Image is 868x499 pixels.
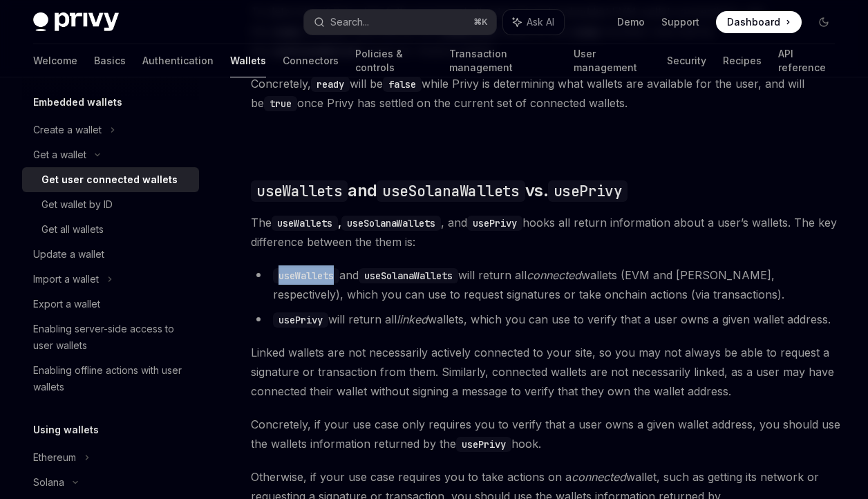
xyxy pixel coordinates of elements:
[22,292,199,317] a: Export a wallet
[467,216,522,231] code: usePrivy
[778,44,835,77] a: API reference
[527,15,554,29] span: Ask AI
[94,44,126,77] a: Basics
[548,180,628,202] code: usePrivy
[251,265,843,304] li: and will return all wallets (EVM and [PERSON_NAME], respectively), which you can use to request s...
[33,271,99,288] div: Import a wallet
[22,358,199,399] a: Enabling offline actions with user wallets
[142,44,214,77] a: Authentication
[572,470,626,484] em: connected
[41,171,178,188] div: Get user connected wallets
[473,17,488,28] span: ⌘ K
[251,180,348,202] code: useWallets
[330,14,369,30] div: Search...
[33,296,100,312] div: Export a wallet
[283,44,339,77] a: Connectors
[33,449,76,466] div: Ethereum
[251,213,843,252] span: The , and hooks all return information about a user’s wallets. The key difference between the the...
[264,96,297,111] code: true
[272,216,338,231] code: useWallets
[311,77,350,92] code: ready
[251,74,843,113] span: Concretely, will be while Privy is determining what wallets are available for the user, and will ...
[617,15,645,29] a: Demo
[341,216,441,231] code: useSolanaWallets
[383,77,422,92] code: false
[574,44,650,77] a: User management
[727,15,780,29] span: Dashboard
[22,317,199,358] a: Enabling server-side access to user wallets
[33,422,99,438] h5: Using wallets
[22,167,199,192] a: Get user connected wallets
[661,15,699,29] a: Support
[41,221,104,238] div: Get all wallets
[33,94,122,111] h5: Embedded wallets
[272,216,441,229] strong: ,
[273,312,328,328] code: usePrivy
[33,147,86,163] div: Get a wallet
[527,268,581,282] em: connected
[230,44,266,77] a: Wallets
[813,11,835,33] button: Toggle dark mode
[22,192,199,217] a: Get wallet by ID
[251,180,628,202] span: and vs.
[449,44,557,77] a: Transaction management
[33,474,64,491] div: Solana
[355,44,433,77] a: Policies & controls
[456,437,511,452] code: usePrivy
[33,246,104,263] div: Update a wallet
[723,44,762,77] a: Recipes
[503,10,564,35] button: Ask AI
[251,343,843,401] span: Linked wallets are not necessarily actively connected to your site, so you may not always be able...
[377,180,525,202] code: useSolanaWallets
[33,321,191,354] div: Enabling server-side access to user wallets
[22,217,199,242] a: Get all wallets
[251,310,843,329] li: will return all wallets, which you can use to verify that a user owns a given wallet address.
[273,268,339,283] code: useWallets
[667,44,706,77] a: Security
[33,44,77,77] a: Welcome
[397,312,428,326] em: linked
[33,362,191,395] div: Enabling offline actions with user wallets
[22,242,199,267] a: Update a wallet
[33,12,119,32] img: dark logo
[251,415,843,453] span: Concretely, if your use case only requires you to verify that a user owns a given wallet address,...
[304,10,496,35] button: Search...⌘K
[33,122,102,138] div: Create a wallet
[41,196,113,213] div: Get wallet by ID
[716,11,802,33] a: Dashboard
[359,268,458,283] code: useSolanaWallets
